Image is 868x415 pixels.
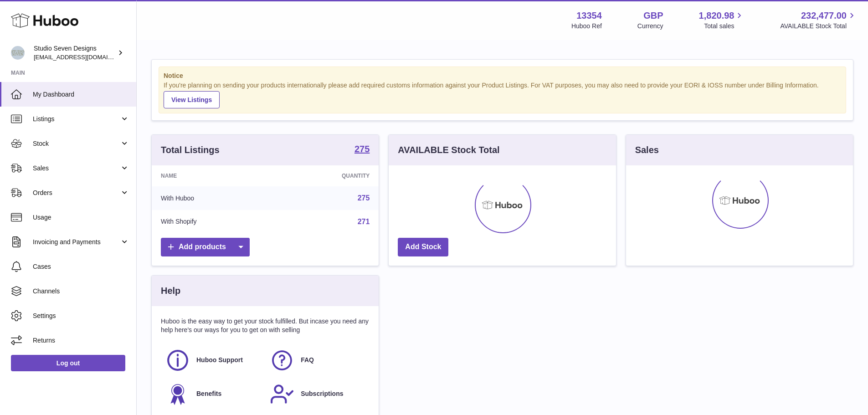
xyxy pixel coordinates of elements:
a: 232,477.00 AVAILABLE Stock Total [780,10,857,31]
strong: 275 [354,144,370,154]
td: With Huboo [152,186,274,210]
th: Quantity [274,165,379,186]
span: Sales [33,164,120,173]
span: Cases [33,262,129,271]
span: Returns [33,336,129,345]
div: Huboo Ref [571,22,602,31]
span: My Dashboard [33,90,129,99]
span: 232,477.00 [801,10,847,22]
a: Benefits [165,382,261,406]
a: Add Stock [398,238,448,256]
div: If you're planning on sending your products internationally please add required customs informati... [164,81,841,108]
td: With Shopify [152,210,274,234]
span: [EMAIL_ADDRESS][DOMAIN_NAME] [34,53,134,61]
span: Huboo Support [196,356,243,364]
a: 1,820.98 Total sales [699,10,745,31]
span: Settings [33,312,129,320]
a: Subscriptions [270,382,365,406]
span: Total sales [704,22,745,31]
div: Currency [637,22,663,31]
a: 275 [354,144,370,155]
span: 1,820.98 [699,10,734,22]
strong: 13354 [576,10,602,22]
span: Orders [33,189,120,197]
span: FAQ [301,356,314,364]
span: AVAILABLE Stock Total [780,22,857,31]
a: FAQ [270,348,365,373]
th: Name [152,165,274,186]
span: Listings [33,115,120,123]
a: View Listings [164,91,220,108]
span: Benefits [196,389,221,398]
span: Usage [33,213,129,222]
a: 275 [358,194,370,202]
h3: Sales [635,144,659,156]
a: Huboo Support [165,348,261,373]
img: internalAdmin-13354@internal.huboo.com [11,46,25,60]
span: Invoicing and Payments [33,238,120,246]
h3: Help [161,285,180,297]
span: Stock [33,139,120,148]
a: Add products [161,238,250,256]
a: Log out [11,355,125,371]
strong: GBP [643,10,663,22]
strong: Notice [164,72,841,80]
div: Studio Seven Designs [34,44,116,61]
h3: AVAILABLE Stock Total [398,144,499,156]
a: 271 [358,218,370,225]
span: Subscriptions [301,389,343,398]
p: Huboo is the easy way to get your stock fulfilled. But incase you need any help here's our ways f... [161,317,370,334]
span: Channels [33,287,129,296]
h3: Total Listings [161,144,220,156]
